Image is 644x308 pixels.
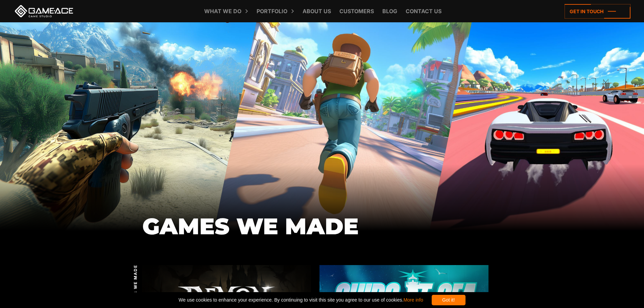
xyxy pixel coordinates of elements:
a: More info [403,297,423,303]
h1: GAMES WE MADE [142,214,502,239]
a: Get in touch [565,4,630,19]
span: We use cookies to enhance your experience. By continuing to visit this site you agree to our use ... [178,295,423,305]
div: Got it! [432,295,466,305]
